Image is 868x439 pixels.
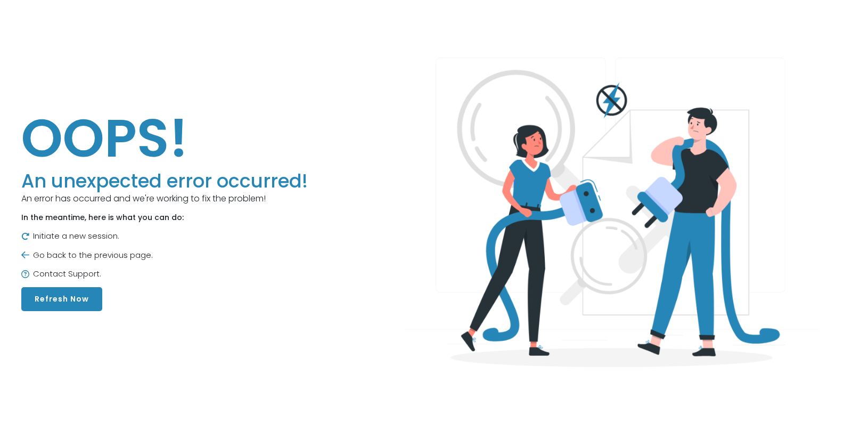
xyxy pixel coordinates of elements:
p: Contact Support. [21,268,308,280]
p: In the meantime, here is what you can do: [21,212,308,223]
button: Refresh Now [21,287,102,311]
p: Initiate a new session. [21,230,308,242]
p: An error has occurred and we're working to fix the problem! [21,192,308,205]
h1: OOPS! [21,106,308,170]
p: Go back to the previous page. [21,249,308,262]
h3: An unexpected error occurred! [21,170,308,192]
